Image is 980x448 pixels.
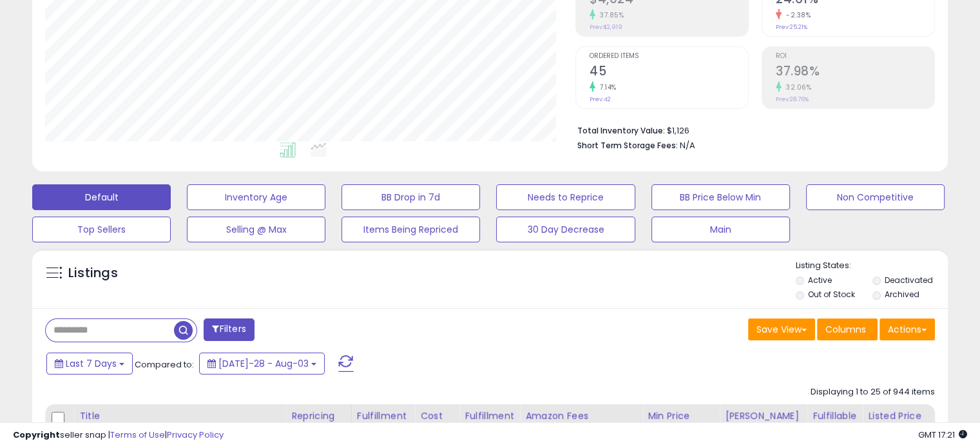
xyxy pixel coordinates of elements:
button: Selling @ Max [187,217,325,242]
label: Deactivated [884,275,932,286]
b: Total Inventory Value: [577,125,665,136]
button: Columns [817,318,878,340]
div: Min Price [648,409,714,423]
button: Top Sellers [32,217,171,242]
div: Fulfillment [357,409,409,423]
button: Actions [879,318,935,340]
button: Non Competitive [806,184,945,210]
div: Amazon Fees [525,409,637,423]
span: ROI [776,53,934,60]
small: 7.14% [595,83,617,92]
label: Active [808,275,832,286]
button: Inventory Age [187,184,325,210]
small: Prev: 25.21% [776,23,807,31]
p: Listing States: [796,260,948,272]
div: Listed Price [868,409,979,423]
h2: 37.98% [776,64,934,81]
span: Columns [825,323,866,336]
b: Short Term Storage Fees: [577,140,678,151]
h2: 45 [590,64,748,81]
span: Last 7 Days [66,357,117,370]
button: Filters [204,318,254,341]
div: Cost [420,409,454,423]
span: 2025-08-11 17:21 GMT [918,429,967,441]
small: Prev: 42 [590,95,611,103]
a: Terms of Use [110,429,165,441]
button: Items Being Repriced [341,217,480,242]
button: Last 7 Days [46,353,133,375]
h5: Listings [68,264,118,282]
span: Compared to: [135,358,194,371]
div: Fulfillment Cost [465,409,514,436]
button: Main [651,217,790,242]
small: 32.06% [782,83,811,92]
span: N/A [680,139,695,151]
label: Out of Stock [808,289,855,300]
button: [DATE]-28 - Aug-03 [199,353,325,375]
div: seller snap | | [13,429,224,442]
label: Archived [884,289,919,300]
div: Repricing [291,409,346,423]
span: [DATE]-28 - Aug-03 [218,357,309,370]
div: [PERSON_NAME] [725,409,802,423]
li: $1,126 [577,122,925,137]
button: BB Price Below Min [651,184,790,210]
span: Ordered Items [590,53,748,60]
button: Default [32,184,171,210]
button: Save View [748,318,815,340]
div: Title [79,409,280,423]
button: BB Drop in 7d [341,184,480,210]
a: Privacy Policy [167,429,224,441]
small: Prev: 28.76% [776,95,809,103]
small: -2.38% [782,10,811,20]
button: 30 Day Decrease [496,217,635,242]
small: 37.85% [595,10,624,20]
div: Displaying 1 to 25 of 944 items [811,386,935,398]
button: Needs to Reprice [496,184,635,210]
small: Prev: $2,919 [590,23,622,31]
strong: Copyright [13,429,60,441]
div: Fulfillable Quantity [812,409,857,436]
